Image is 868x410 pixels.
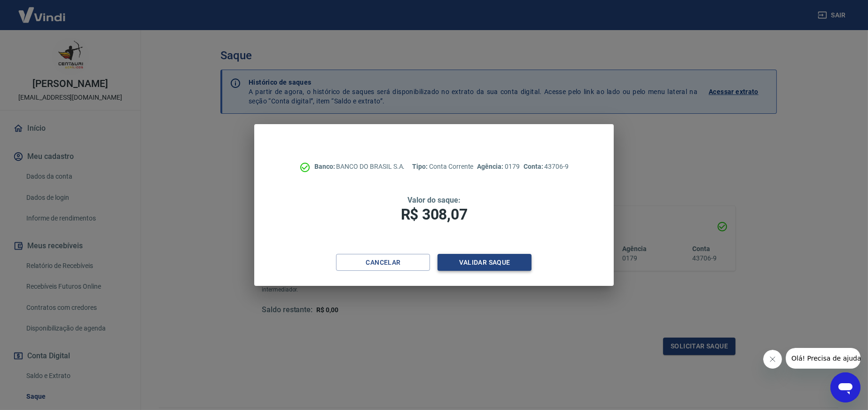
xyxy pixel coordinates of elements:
button: Validar saque [438,254,532,271]
p: 43706-9 [524,162,569,172]
span: R$ 308,07 [401,205,468,223]
p: 0179 [477,162,520,172]
p: Conta Corrente [412,162,473,172]
span: Agência: [477,163,505,170]
p: BANCO DO BRASIL S.A. [314,162,405,172]
iframe: Fechar mensagem [763,350,782,369]
span: Valor do saque: [407,196,460,205]
button: Cancelar [336,254,430,271]
span: Banco: [314,163,336,170]
span: Tipo: [412,163,429,170]
span: Conta: [524,163,545,170]
span: Olá! Precisa de ajuda? [6,7,79,14]
iframe: Mensagem da empresa [786,348,860,369]
iframe: Botão para abrir a janela de mensagens [830,372,860,402]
